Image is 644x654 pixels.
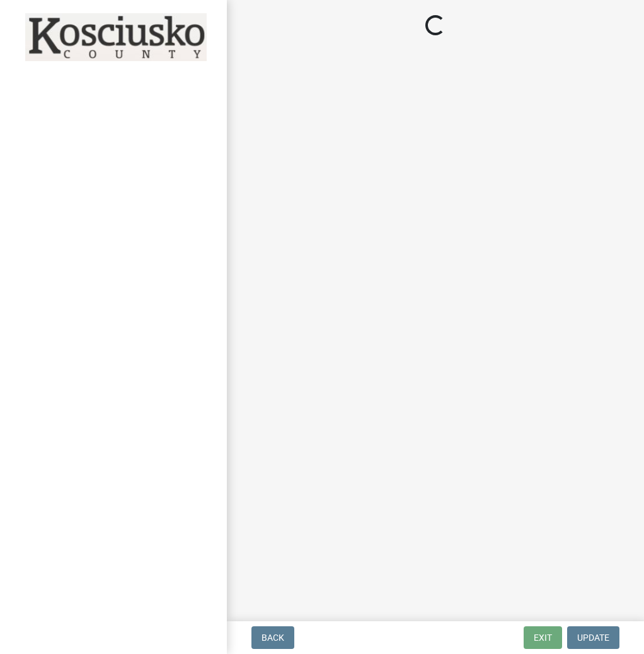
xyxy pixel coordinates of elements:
[524,626,562,649] button: Exit
[577,633,609,643] span: Update
[262,633,284,643] span: Back
[25,13,207,61] img: Kosciusko County, Indiana
[567,626,619,649] button: Update
[251,626,294,649] button: Back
